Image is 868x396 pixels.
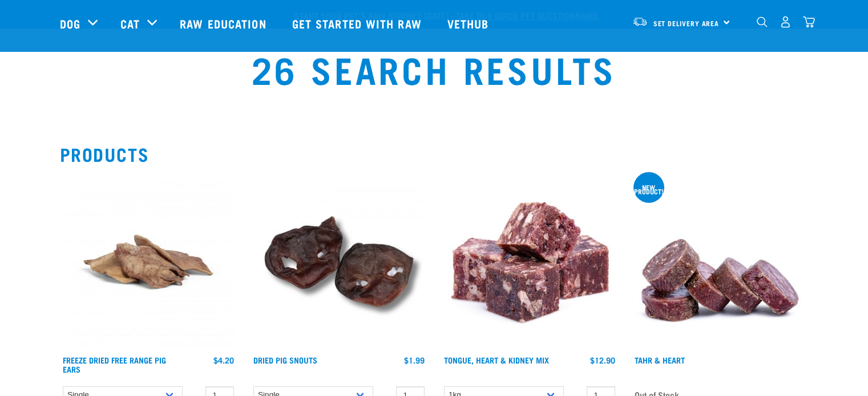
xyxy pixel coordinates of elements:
[213,356,234,365] div: $4.20
[120,15,140,32] a: Cat
[441,173,618,350] img: 1167 Tongue Heart Kidney Mix 01
[253,358,317,362] a: Dried Pig Snouts
[632,17,648,27] img: van-moving.png
[780,16,792,28] img: user.png
[60,173,237,350] img: Pigs Ears
[168,1,280,46] a: Raw Education
[803,16,815,28] img: home-icon@2x.png
[281,1,436,46] a: Get started with Raw
[63,358,166,371] a: Freeze Dried Free Range Pig Ears
[653,21,720,25] span: Set Delivery Area
[590,356,615,365] div: $12.90
[404,356,425,365] div: $1.99
[635,358,685,362] a: Tahr & Heart
[757,17,768,27] img: home-icon-1@2x.png
[60,15,80,32] a: Dog
[633,185,664,193] div: New product!
[444,358,549,362] a: Tongue, Heart & Kidney Mix
[60,144,809,164] h2: Products
[251,173,427,350] img: IMG 9990
[632,173,809,350] img: 1093 Wallaby Heart Medallions 01
[165,48,703,89] h1: 26 Search Results
[436,1,503,46] a: Vethub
